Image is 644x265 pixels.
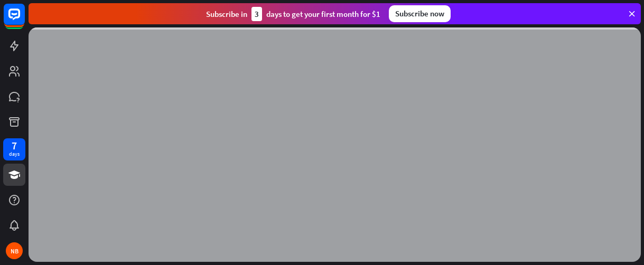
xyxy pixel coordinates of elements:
[3,138,25,160] a: 7 days
[6,242,23,259] div: NB
[12,141,17,150] div: 7
[206,7,380,21] div: Subscribe in days to get your first month for $1
[251,7,262,21] div: 3
[9,150,20,158] div: days
[389,5,451,22] div: Subscribe now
